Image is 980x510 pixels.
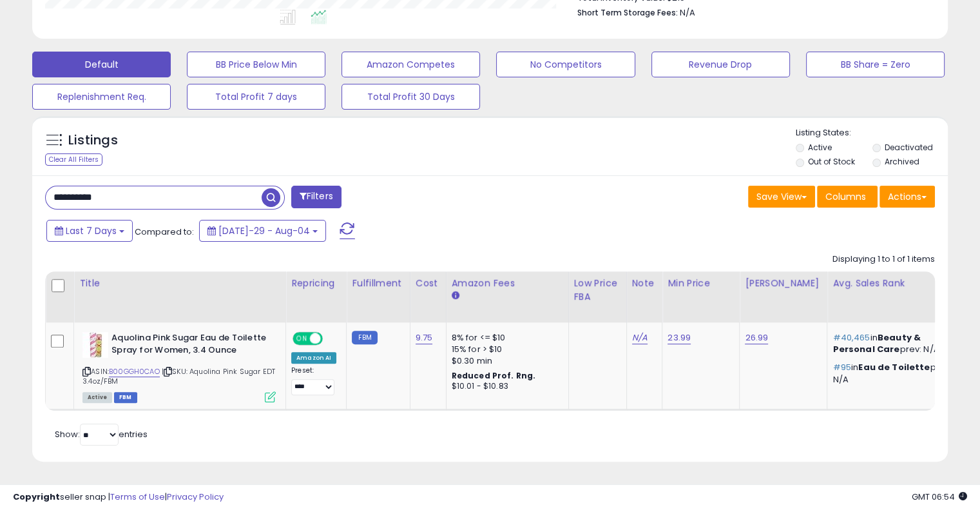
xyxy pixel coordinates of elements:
div: ASIN: [82,332,276,401]
strong: Copyright [13,491,60,503]
div: Displaying 1 to 1 of 1 items [832,253,935,266]
button: Amazon Competes [341,52,480,77]
div: Clear All Filters [45,153,102,166]
div: Avg. Sales Rank [832,277,963,290]
a: 26.99 [745,331,768,344]
div: Cost [416,277,441,290]
small: Amazon Fees. [452,290,459,302]
button: Total Profit 30 Days [341,84,480,110]
b: Aquolina Pink Sugar Eau de Toilette Spray for Women, 3.4 Ounce [111,332,268,359]
span: FBM [114,392,137,403]
span: 2025-08-12 06:54 GMT [912,491,967,503]
a: 9.75 [416,331,433,344]
span: Columns [825,190,866,203]
span: Last 7 Days [66,224,117,237]
span: All listings currently available for purchase on Amazon [82,392,112,403]
span: #40,465 [832,331,870,344]
span: | SKU: Aquolina Pink Sugar EDT 3.4oz/FBM [82,366,275,386]
span: [DATE]-29 - Aug-04 [218,224,310,237]
div: Fulfillment [352,277,404,290]
button: Filters [291,186,341,208]
div: Preset: [291,366,336,395]
button: BB Price Below Min [187,52,325,77]
p: Listing States: [796,127,948,139]
a: Terms of Use [110,491,165,503]
p: in prev: N/A [832,362,959,385]
button: [DATE]-29 - Aug-04 [199,220,326,242]
a: B00GGH0CAO [109,366,160,377]
div: Title [79,277,280,290]
button: Replenishment Req. [32,84,171,110]
span: #95 [832,361,850,373]
button: No Competitors [496,52,635,77]
button: Revenue Drop [651,52,790,77]
div: Amazon AI [291,352,336,364]
button: Total Profit 7 days [187,84,325,110]
span: Show: entries [55,428,148,440]
div: $0.30 min [452,355,559,367]
span: Eau de Toilette [858,361,930,373]
div: $10.01 - $10.83 [452,381,559,392]
button: Last 7 Days [46,220,133,242]
div: 15% for > $10 [452,344,559,355]
a: N/A [632,331,648,344]
label: Archived [884,156,919,167]
small: FBM [352,331,377,344]
b: Reduced Prof. Rng. [452,370,536,381]
span: Beauty & Personal Care [832,331,921,355]
div: Amazon Fees [452,277,563,290]
button: BB Share = Zero [806,52,945,77]
label: Deactivated [884,142,932,153]
button: Default [32,52,171,77]
div: seller snap | | [13,491,224,504]
a: 23.99 [668,331,691,344]
b: Short Term Storage Fees: [577,7,678,18]
div: Note [632,277,657,290]
div: Low Price FBA [574,277,621,304]
div: Repricing [291,277,341,290]
span: ON [294,333,310,344]
img: 51DfFb4T2bL._SL40_.jpg [82,332,108,358]
button: Columns [817,186,878,208]
div: 8% for <= $10 [452,332,559,344]
p: in prev: N/A [832,332,959,355]
label: Out of Stock [808,156,855,167]
a: Privacy Policy [167,491,224,503]
label: Active [808,142,832,153]
span: OFF [321,333,341,344]
span: Compared to: [135,226,194,238]
span: N/A [680,6,695,19]
div: [PERSON_NAME] [745,277,821,290]
button: Save View [748,186,815,208]
button: Actions [879,186,935,208]
h5: Listings [68,132,118,150]
div: Min Price [668,277,734,290]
